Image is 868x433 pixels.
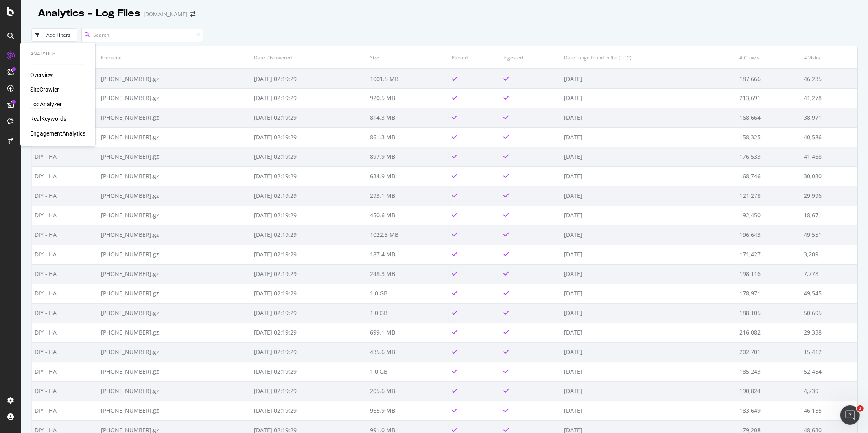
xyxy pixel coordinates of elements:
td: [DATE] [561,206,737,225]
td: 185,243 [737,362,801,381]
th: Date Discovered [251,46,367,69]
td: [DATE] [561,108,737,127]
td: [PHONE_NUMBER].gz [98,108,251,127]
th: # Crawls [737,46,801,69]
td: [DATE] [561,88,737,108]
td: 29,338 [801,323,857,342]
div: Overview [30,71,53,79]
td: 168,746 [737,166,801,186]
th: Filename [98,46,251,69]
th: # Visits [801,46,857,69]
td: DIY - HA [32,381,98,401]
td: [DATE] [561,303,737,323]
td: [PHONE_NUMBER].gz [98,225,251,245]
td: [DATE] 02:19:29 [251,69,367,88]
a: EngagementAnalytics [30,130,85,138]
td: [PHONE_NUMBER].gz [98,245,251,264]
td: [DATE] [561,362,737,381]
td: [DATE] 02:19:29 [251,206,367,225]
td: 30,030 [801,166,857,186]
td: [PHONE_NUMBER].gz [98,362,251,381]
td: [DATE] 02:19:29 [251,166,367,186]
td: [PHONE_NUMBER].gz [98,264,251,284]
td: 7,778 [801,264,857,284]
td: 205.6 MB [367,381,449,401]
td: 49,551 [801,225,857,245]
td: [PHONE_NUMBER].gz [98,206,251,225]
td: [DATE] 02:19:29 [251,88,367,108]
td: 293.1 MB [367,186,449,206]
td: 1001.5 MB [367,69,449,88]
th: Size [367,46,449,69]
td: 168,664 [737,108,801,127]
td: 46,235 [801,69,857,88]
td: 158,325 [737,127,801,147]
td: [DATE] [561,381,737,401]
td: [PHONE_NUMBER].gz [98,186,251,206]
td: 1.0 GB [367,284,449,303]
td: 50,695 [801,303,857,323]
td: [DATE] [561,342,737,362]
td: [DATE] 02:19:29 [251,362,367,381]
div: LogAnalyzer [30,101,62,109]
td: [DATE] 02:19:29 [251,284,367,303]
td: [PHONE_NUMBER].gz [98,284,251,303]
td: DIY - HA [32,166,98,186]
td: 15,412 [801,342,857,362]
td: [DATE] 02:19:29 [251,147,367,166]
td: 1022.3 MB [367,225,449,245]
td: 18,671 [801,206,857,225]
td: [DATE] 02:19:29 [251,245,367,264]
td: 121,278 [737,186,801,206]
td: DIY - HA [32,186,98,206]
div: RealKeywords [30,115,66,123]
div: arrow-right-arrow-left [190,11,195,17]
td: 965.9 MB [367,401,449,420]
td: [PHONE_NUMBER].gz [98,303,251,323]
td: [DATE] 02:19:29 [251,323,367,342]
td: DIY - HA [32,225,98,245]
td: 1.0 GB [367,362,449,381]
td: 450.6 MB [367,206,449,225]
td: 49,545 [801,284,857,303]
td: 4,739 [801,381,857,401]
a: SiteCrawler [30,86,59,94]
td: [DATE] 02:19:29 [251,127,367,147]
td: 192,450 [737,206,801,225]
td: 52,454 [801,362,857,381]
td: [DATE] [561,264,737,284]
td: [PHONE_NUMBER].gz [98,88,251,108]
iframe: Intercom live chat [840,405,860,425]
td: 897.9 MB [367,147,449,166]
td: [DATE] [561,147,737,166]
td: [PHONE_NUMBER].gz [98,147,251,166]
td: [PHONE_NUMBER].gz [98,127,251,147]
td: 216,082 [737,323,801,342]
td: 41,468 [801,147,857,166]
td: DIY - HA [32,284,98,303]
td: [DATE] 02:19:29 [251,381,367,401]
td: [DATE] 02:19:29 [251,401,367,420]
th: Parsed [449,46,501,69]
td: [DATE] 02:19:29 [251,264,367,284]
td: [PHONE_NUMBER].gz [98,69,251,88]
td: 814.3 MB [367,108,449,127]
td: 183,649 [737,401,801,420]
td: [PHONE_NUMBER].gz [98,323,251,342]
td: [DATE] [561,245,737,264]
td: [DATE] [561,69,737,88]
td: [DATE] 02:19:29 [251,303,367,323]
td: DIY - HA [32,303,98,323]
td: [PHONE_NUMBER].gz [98,166,251,186]
td: 171,427 [737,245,801,264]
td: 29,996 [801,186,857,206]
td: 202,701 [737,342,801,362]
td: DIY - HA [32,323,98,342]
td: 196,643 [737,225,801,245]
td: [DATE] 02:19:29 [251,108,367,127]
td: [DATE] [561,323,737,342]
td: [DATE] [561,401,737,420]
td: [DATE] [561,225,737,245]
td: DIY - HA [32,264,98,284]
